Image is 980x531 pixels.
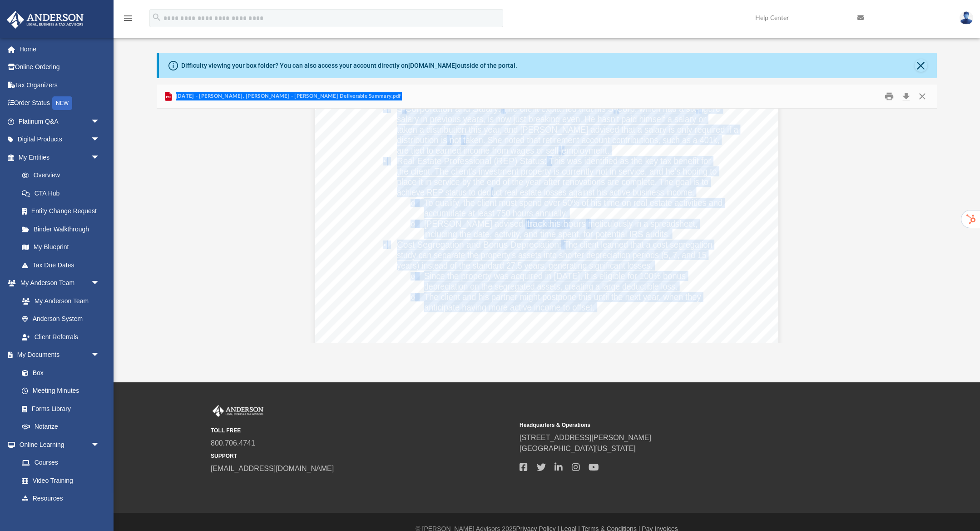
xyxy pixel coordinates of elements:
span: distribution is [397,135,447,145]
a: Courses [13,454,109,472]
span: - [696,104,699,113]
a: Client Referrals [13,328,109,346]
a: Forms Library [13,400,104,418]
span: meticulously in a spreadsheet, [588,219,698,228]
a: Online Learningarrow_drop_down [6,436,109,454]
span: achieve REP status to ded [397,188,491,197]
span: [DATE] - [PERSON_NAME], [PERSON_NAME] - [PERSON_NAME] Deliverable Summary.pdf [174,92,401,100]
span: Since the property was acquired in [DATE], it is eligible for 100% bonus [424,271,686,281]
a: CTA Hub [13,184,114,202]
span: arrow_drop_down [91,130,109,149]
small: Headquarters & Operations [520,421,822,429]
img: Anderson Advisors Platinum Portal [4,11,86,29]
div: Preview [157,85,936,343]
span: salary in previous years, is now just breaking even. He hasn't paid himself a salary or [397,115,706,124]
span: Corporation and Salary: [405,104,501,113]
a: Overview [13,166,114,185]
a: Box [13,364,104,382]
button: Close [914,90,931,104]
span: This was identified as the key tax benefit for [549,156,711,165]
span: The client learned that a cost segregation [564,240,712,249]
img: User Pic [960,11,973,25]
a: Tax Organizers [6,76,114,94]
a: [GEOGRAPHIC_DATA][US_STATE] [520,445,636,452]
a: Online Ordering [6,58,114,76]
span: o [411,200,415,207]
span: - [402,104,405,113]
span: depreciation on the segregated assets, creating a large deductible loss. [424,282,678,291]
a: My Anderson Teamarrow_drop_down [6,274,109,292]
button: Download [898,90,915,104]
a: 800.706.4741 [211,439,255,447]
span: track his hours [527,219,586,228]
a: Home [6,40,114,58]
span: arrow_drop_down [91,112,109,131]
span: arrow_drop_down [91,436,109,454]
span: • [383,241,386,249]
a: Resources [13,490,109,508]
button: Close [915,59,927,72]
span: S [397,104,403,113]
span: the client. The client's investment property is currently not in service, and he's hoping to [397,167,717,176]
a: Digital Productsarrow_drop_down [6,130,114,149]
span: not [450,135,461,145]
span: • [383,158,386,165]
span: [PERSON_NAME] advised the client to [424,219,568,228]
span: anticipate having more active income to offset. [424,303,595,312]
div: NEW [52,96,72,110]
a: My Documentsarrow_drop_down [6,346,109,364]
span: figure [699,104,721,113]
a: Platinum Q&Aarrow_drop_down [6,112,114,130]
span: The client explained that his S [503,104,614,113]
a: menu [123,17,134,24]
span: The client and his partner might postpone this until the next year, when they [424,292,701,301]
a: Order StatusNEW [6,94,114,113]
span: accumulate at least 750 hours annually. [424,209,567,218]
span: - [614,104,617,113]
span: arrow_drop_down [91,274,109,293]
button: Print [880,90,898,104]
a: My Anderson Team [13,292,104,310]
a: Tax Due Dates [13,256,114,274]
a: Video Training [13,471,104,490]
div: File preview [157,109,936,343]
span: including the date, activity, and time spent, for potential IRS audits. [424,230,670,239]
small: TOLL FREE [211,426,513,435]
span: o [411,220,415,228]
a: [EMAIL_ADDRESS][DOMAIN_NAME] [211,465,334,472]
span: employment. [562,146,609,155]
span: Real Estate Professional (REP) Status: [397,156,547,165]
span: are tied to earned income from wages or self [397,146,559,155]
a: Entity Change Request [13,202,114,220]
span: Cost Segregation and Bonus Depreciation: [397,240,561,249]
a: My Blueprint [13,238,109,256]
span: • [383,105,386,113]
a: Anderson System [13,310,109,328]
i: menu [123,13,134,24]
span: taken a distribution this year, and [PERSON_NAME] advised that a salary is only required if a [397,125,738,134]
a: Notarize [13,418,109,436]
a: Meeting Minutes [13,382,109,400]
span: years) instead of the standard 27.5 years, generating significant losses. [397,261,653,270]
span: o [411,273,415,281]
div: Document Viewer [157,109,936,343]
span: Corp, which had a six [617,104,696,113]
small: SUPPORT [211,452,513,460]
i: search [152,12,162,22]
span: study can separate the property's assets into shorter depreciation periods (5, 7, and 15 [397,250,707,260]
a: [STREET_ADDRESS][PERSON_NAME] [520,434,651,441]
span: To qualify, the client must spend over 50% of his time on real estate activities and [424,198,723,207]
span: - [559,146,562,155]
a: [DOMAIN_NAME] [408,62,457,69]
span: place it in service by the end of the year after renovations are complete. The goal is to [397,177,708,186]
span: uct real estate losses against his active business income. [491,188,694,197]
div: Difficulty viewing your box folder? You can also access your account directly on outside of the p... [181,61,517,70]
span: arrow_drop_down [91,346,109,365]
a: My Entitiesarrow_drop_down [6,148,114,166]
span: o [411,294,415,301]
a: Binder Walkthrough [13,220,114,238]
img: Anderson Advisors Platinum Portal [211,405,265,417]
span: arrow_drop_down [91,148,109,167]
span: taken. She noted that retirement account contributions, such as a 401k, [463,135,719,145]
